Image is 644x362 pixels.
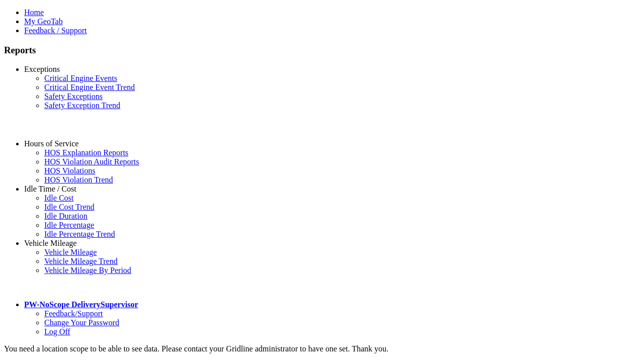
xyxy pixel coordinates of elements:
[44,212,88,220] a: Idle Duration
[24,139,78,148] a: Hours of Service
[44,248,97,256] a: Vehicle Mileage
[44,92,103,101] a: Safety Exceptions
[24,185,76,193] a: Idle Time / Cost
[44,203,95,211] a: Idle Cost Trend
[44,327,70,336] a: Log Off
[24,8,44,17] a: Home
[24,65,60,73] a: Exceptions
[44,157,139,166] a: HOS Violation Audit Reports
[44,266,131,275] a: Vehicle Mileage By Period
[4,45,640,56] h3: Reports
[44,230,115,238] a: Idle Percentage Trend
[44,257,118,265] a: Vehicle Mileage Trend
[4,344,640,353] div: You need a location scope to be able to see data. Please contact your Gridline administrator to h...
[24,26,87,35] a: Feedback / Support
[44,175,113,184] a: HOS Violation Trend
[44,74,117,82] a: Critical Engine Events
[44,194,73,202] a: Idle Cost
[24,300,138,309] a: PW-NoScope DeliverySupervisor
[44,101,120,110] a: Safety Exception Trend
[24,17,63,26] a: My GeoTab
[44,83,135,92] a: Critical Engine Event Trend
[44,166,95,175] a: HOS Violations
[44,318,119,327] a: Change Your Password
[44,221,94,229] a: Idle Percentage
[24,239,76,247] a: Vehicle Mileage
[44,148,128,157] a: HOS Explanation Reports
[44,309,103,318] a: Feedback/Support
